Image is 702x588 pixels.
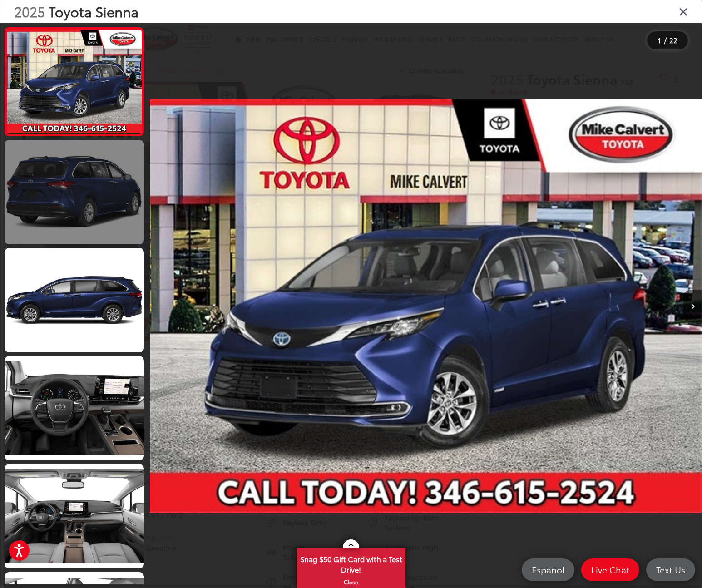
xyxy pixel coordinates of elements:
[539,422,702,554] iframe: Chat window
[679,5,688,17] i: Close gallery
[3,463,145,570] img: 2025 Toyota Sienna XLE
[652,564,690,575] span: Text Us
[658,35,661,45] span: 1
[587,564,634,575] span: Live Chat
[49,1,138,21] span: Toyota Sienna
[297,549,405,577] span: Snag $50 Gift Card with a Test Drive!
[581,558,639,581] a: Live Chat
[150,41,702,571] div: 2025 Toyota Sienna XLE 0
[522,558,574,581] a: Español
[3,355,145,462] img: 2025 Toyota Sienna XLE
[646,558,695,581] a: Text Us
[527,564,569,575] span: Español
[5,30,143,133] img: 2025 Toyota Sienna XLE
[683,290,702,322] button: Next image
[14,1,45,21] span: 2025
[3,247,145,354] img: 2025 Toyota Sienna XLE
[150,41,702,571] img: 2025 Toyota Sienna XLE
[669,35,677,45] span: 22
[663,37,667,44] span: /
